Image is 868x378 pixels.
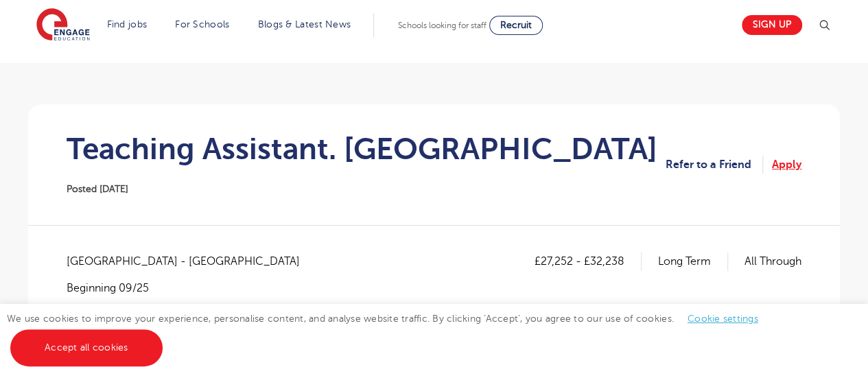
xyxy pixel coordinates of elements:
[67,132,657,166] h1: Teaching Assistant. [GEOGRAPHIC_DATA]
[500,20,532,30] span: Recruit
[744,252,801,270] p: All Through
[107,19,148,29] a: Find jobs
[175,19,229,29] a: For Schools
[398,21,486,30] span: Schools looking for staff
[535,252,642,270] p: £27,252 - £32,238
[258,19,351,29] a: Blogs & Latest News
[666,156,763,174] a: Refer to a Friend
[742,15,802,35] a: Sign up
[7,314,772,353] span: We use cookies to improve your experience, personalise content, and analyse website traffic. By c...
[67,184,128,194] span: Posted [DATE]
[67,281,314,296] p: Beginning 09/25
[658,252,728,270] p: Long Term
[688,314,758,324] a: Cookie settings
[772,156,801,174] a: Apply
[10,329,163,366] a: Accept all cookies
[36,8,90,43] img: Engage Education
[67,252,314,270] span: [GEOGRAPHIC_DATA] - [GEOGRAPHIC_DATA]
[489,16,543,35] a: Recruit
